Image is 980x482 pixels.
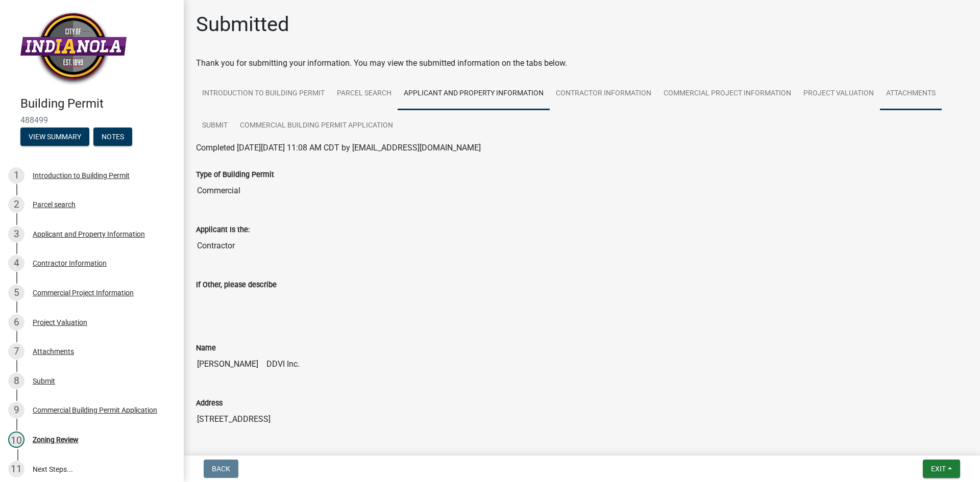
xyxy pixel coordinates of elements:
div: Attachments [33,348,74,355]
a: Submit [196,110,234,142]
div: 8 [8,373,24,389]
h4: Building Permit [20,96,176,111]
div: Zoning Review [33,436,79,443]
wm-modal-confirm: Notes [93,133,132,141]
a: Applicant and Property Information [398,78,550,110]
div: 2 [8,196,24,213]
h1: Submitted [196,12,289,37]
a: Project Valuation [797,78,880,110]
div: Commercial Building Permit Application [33,407,157,414]
div: Contractor Information [33,260,107,267]
div: 4 [8,255,24,271]
div: 1 [8,167,24,184]
div: 7 [8,343,24,360]
a: Introduction to Building Permit [196,78,331,110]
div: Project Valuation [33,319,87,326]
span: 488499 [20,115,163,125]
div: 5 [8,285,24,301]
button: Back [204,460,238,478]
button: Notes [93,128,132,146]
div: 3 [8,226,24,242]
div: Applicant and Property Information [33,231,145,238]
div: Thank you for submitting your information. You may view the submitted information on the tabs below. [196,57,968,69]
div: 6 [8,314,24,331]
div: Introduction to Building Permit [33,172,130,179]
label: Type of Building Permit [196,171,274,179]
div: Parcel search [33,201,76,208]
span: Back [212,465,230,473]
div: 10 [8,432,24,448]
img: City of Indianola, Iowa [20,11,127,86]
span: Exit [931,465,946,473]
wm-modal-confirm: Summary [20,133,89,141]
button: Exit [923,460,960,478]
a: Contractor Information [550,78,657,110]
a: Attachments [880,78,942,110]
div: Commercial Project Information [33,289,134,296]
label: If Other, please describe [196,282,277,289]
div: Submit [33,377,55,385]
button: View Summary [20,128,89,146]
a: Parcel search [331,78,398,110]
div: 11 [8,461,24,477]
label: Name [196,345,216,352]
label: Address [196,400,223,407]
a: Commercial Project Information [657,78,797,110]
span: Completed [DATE][DATE] 11:08 AM CDT by [EMAIL_ADDRESS][DOMAIN_NAME] [196,143,481,153]
label: Applicant Is the: [196,226,250,234]
div: 9 [8,402,24,418]
a: Commercial Building Permit Application [234,110,399,142]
